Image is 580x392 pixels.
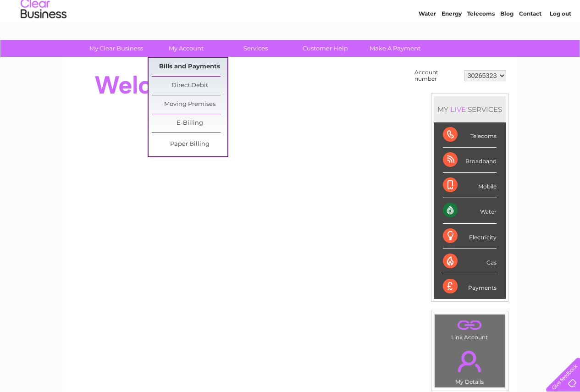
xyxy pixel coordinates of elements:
[442,39,462,46] a: Energy
[434,96,506,122] div: MY SERVICES
[287,40,363,57] a: Customer Help
[20,24,67,52] img: logo.png
[74,5,507,44] div: Clear Business is a trading name of Verastar Limited (registered in [GEOGRAPHIC_DATA] No. 3667643...
[152,135,227,154] a: Paper Billing
[443,224,497,249] div: Electricity
[443,122,497,148] div: Telecoms
[443,173,497,198] div: Mobile
[443,274,497,299] div: Payments
[500,39,514,46] a: Blog
[218,40,293,57] a: Services
[550,39,571,46] a: Log out
[437,345,503,377] a: .
[152,95,227,114] a: Moving Premises
[434,343,505,388] td: My Details
[412,67,462,84] td: Account number
[152,58,227,76] a: Bills and Payments
[443,148,497,173] div: Broadband
[448,105,468,114] div: LIVE
[443,249,497,274] div: Gas
[148,40,224,57] a: My Account
[519,39,541,46] a: Contact
[357,40,433,57] a: Make A Payment
[152,77,227,95] a: Direct Debit
[407,5,470,16] a: 0333 014 3131
[78,40,154,57] a: My Clear Business
[443,198,497,223] div: Water
[434,314,505,343] td: Link Account
[467,39,495,46] a: Telecoms
[437,317,503,333] a: .
[152,114,227,133] a: E-Billing
[419,39,436,46] a: Water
